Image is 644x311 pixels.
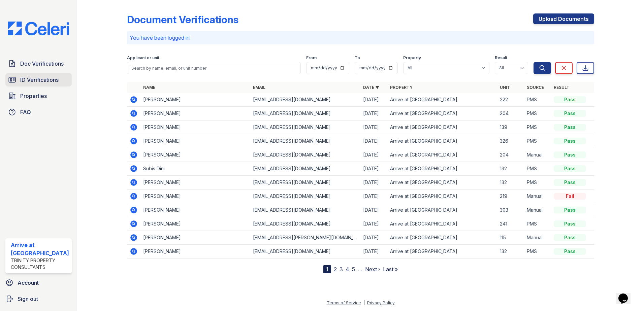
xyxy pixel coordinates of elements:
div: Pass [554,234,586,241]
a: 3 [340,266,343,273]
td: 326 [497,134,524,148]
div: Pass [554,207,586,213]
td: [EMAIL_ADDRESS][DOMAIN_NAME] [250,148,360,162]
td: Manual [524,203,551,217]
td: Arrive at [GEOGRAPHIC_DATA] [387,120,497,134]
td: [DATE] [360,148,387,162]
td: Arrive at [GEOGRAPHIC_DATA] [387,203,497,217]
td: 204 [497,148,524,162]
input: Search by name, email, or unit number [127,62,301,74]
span: ID Verifications [20,76,59,84]
td: [EMAIL_ADDRESS][DOMAIN_NAME] [250,176,360,189]
div: Document Verifications [127,13,238,26]
td: [PERSON_NAME] [140,148,251,162]
td: PMS [524,107,551,120]
div: | [363,300,365,305]
td: [PERSON_NAME] [140,107,251,120]
a: 2 [334,266,337,273]
td: Arrive at [GEOGRAPHIC_DATA] [387,134,497,148]
td: [DATE] [360,231,387,245]
td: 303 [497,203,524,217]
a: 4 [346,266,349,273]
td: 132 [497,245,524,258]
a: Upload Documents [533,13,594,24]
div: Pass [554,220,586,227]
td: 132 [497,162,524,176]
p: You have been logged in [130,34,592,42]
span: Account [18,279,39,287]
td: Arrive at [GEOGRAPHIC_DATA] [387,148,497,162]
a: 5 [352,266,355,273]
div: 1 [323,265,331,273]
td: [PERSON_NAME] [140,120,251,134]
span: FAQ [20,108,31,116]
button: Sign out [3,292,74,306]
td: [DATE] [360,245,387,258]
iframe: chat widget [616,284,637,304]
td: Arrive at [GEOGRAPHIC_DATA] [387,245,497,258]
td: [DATE] [360,134,387,148]
td: [EMAIL_ADDRESS][DOMAIN_NAME] [250,93,360,107]
a: Account [3,276,74,289]
td: [PERSON_NAME] [140,176,251,189]
td: [PERSON_NAME] [140,189,251,203]
a: Last » [383,266,398,273]
td: [EMAIL_ADDRESS][DOMAIN_NAME] [250,217,360,231]
td: [EMAIL_ADDRESS][DOMAIN_NAME] [250,189,360,203]
td: [DATE] [360,203,387,217]
a: Next › [365,266,380,273]
td: PMS [524,245,551,258]
td: 139 [497,120,524,134]
a: Name [143,85,155,90]
span: Sign out [18,295,38,303]
td: Subis Dini [140,162,251,176]
td: Manual [524,189,551,203]
td: PMS [524,134,551,148]
td: Arrive at [GEOGRAPHIC_DATA] [387,176,497,189]
div: Arrive at [GEOGRAPHIC_DATA] [11,241,69,257]
td: [EMAIL_ADDRESS][DOMAIN_NAME] [250,120,360,134]
td: 219 [497,189,524,203]
td: [DATE] [360,189,387,203]
td: 204 [497,107,524,120]
span: Properties [20,92,47,100]
label: Result [495,55,507,61]
img: CE_Logo_Blue-a8612792a0a2168367f1c8372b55b34899dd931a85d93a1a3d3e32e68fde9ad4.png [3,22,74,35]
td: 222 [497,93,524,107]
div: Fail [554,193,586,200]
div: Pass [554,151,586,158]
a: Property [390,85,413,90]
span: Doc Verifications [20,60,64,68]
td: Manual [524,231,551,245]
td: PMS [524,176,551,189]
td: [DATE] [360,93,387,107]
td: [EMAIL_ADDRESS][PERSON_NAME][DOMAIN_NAME] [250,231,360,245]
div: Pass [554,165,586,172]
td: [PERSON_NAME] [140,231,251,245]
div: Pass [554,248,586,255]
div: Pass [554,179,586,186]
a: Doc Verifications [5,57,72,70]
td: Arrive at [GEOGRAPHIC_DATA] [387,217,497,231]
td: [EMAIL_ADDRESS][DOMAIN_NAME] [250,134,360,148]
td: Arrive at [GEOGRAPHIC_DATA] [387,189,497,203]
label: Property [403,55,421,61]
a: Unit [500,85,510,90]
a: Email [253,85,265,90]
td: PMS [524,217,551,231]
td: Arrive at [GEOGRAPHIC_DATA] [387,93,497,107]
td: [EMAIL_ADDRESS][DOMAIN_NAME] [250,203,360,217]
a: FAQ [5,105,72,119]
td: [PERSON_NAME] [140,134,251,148]
span: … [358,265,362,273]
td: [PERSON_NAME] [140,93,251,107]
div: Trinity Property Consultants [11,257,69,271]
td: [EMAIL_ADDRESS][DOMAIN_NAME] [250,162,360,176]
td: Arrive at [GEOGRAPHIC_DATA] [387,162,497,176]
td: [EMAIL_ADDRESS][DOMAIN_NAME] [250,245,360,258]
td: [EMAIL_ADDRESS][DOMAIN_NAME] [250,107,360,120]
label: Applicant or unit [127,55,159,61]
div: Pass [554,138,586,144]
td: PMS [524,120,551,134]
a: Terms of Service [327,300,361,305]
